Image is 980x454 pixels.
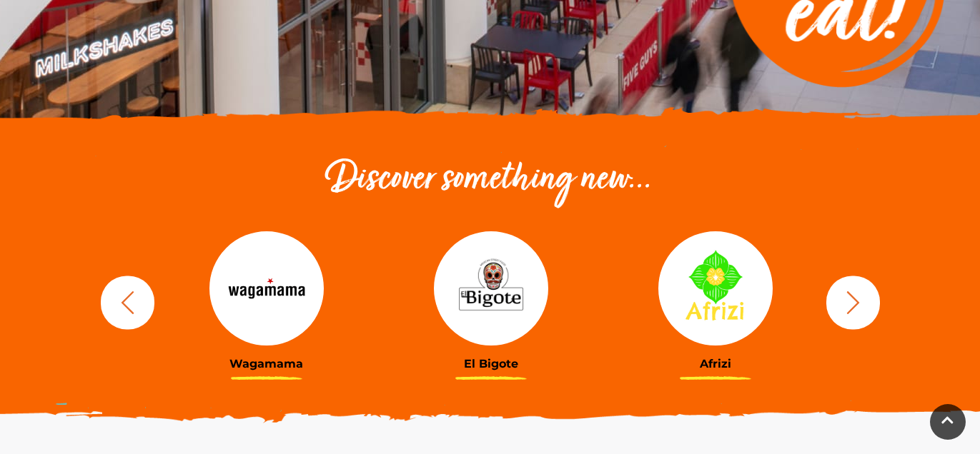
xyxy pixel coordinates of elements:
a: Afrizi [614,231,817,370]
a: Wagamama [165,231,368,370]
h2: Discover something new... [94,157,887,203]
h3: Afrizi [614,357,817,370]
a: El Bigote [390,231,593,370]
h3: Wagamama [165,357,368,370]
h3: El Bigote [390,357,593,370]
